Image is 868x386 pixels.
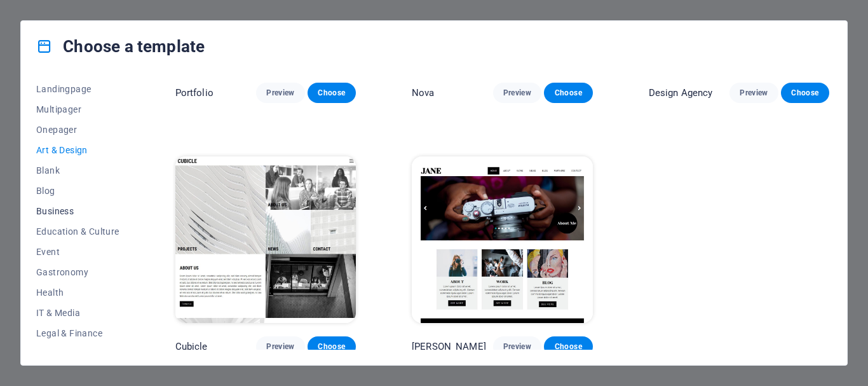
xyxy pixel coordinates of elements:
span: Onepager [36,125,119,135]
span: IT & Media [36,308,119,318]
span: Legal & Finance [36,328,119,338]
span: Choose [791,88,819,98]
span: Preview [266,341,294,352]
button: Landingpage [36,79,119,99]
span: Art & Design [36,145,119,155]
span: Education & Culture [36,226,119,237]
p: Cubicle [175,340,208,353]
span: Preview [503,341,531,352]
span: Preview [266,88,294,98]
span: Choose [554,88,582,98]
p: Design Agency [649,86,713,99]
span: Business [36,206,119,216]
img: Jane [412,156,592,323]
button: Choose [308,83,356,103]
button: Preview [493,83,541,103]
span: Non-Profit [36,348,119,359]
button: Onepager [36,120,119,140]
button: Education & Culture [36,221,119,242]
button: Non-Profit [36,343,119,364]
button: Blog [36,181,119,201]
span: Preview [503,88,531,98]
button: Preview [256,336,304,357]
span: Landingpage [36,84,119,94]
span: Event [36,247,119,257]
button: Business [36,201,119,221]
button: Blank [36,160,119,181]
button: Health [36,282,119,303]
button: Preview [256,83,304,103]
button: Choose [544,336,592,357]
button: Choose [544,83,592,103]
span: Preview [740,88,768,98]
span: Blank [36,165,119,176]
button: Choose [781,83,829,103]
p: Nova [412,86,435,99]
span: Blog [36,186,119,196]
button: Preview [729,83,778,103]
button: Preview [493,336,541,357]
button: IT & Media [36,303,119,323]
button: Choose [308,336,356,357]
span: Gastronomy [36,267,119,277]
p: Portfolio [175,86,214,99]
button: Multipager [36,99,119,120]
span: Choose [318,88,346,98]
img: Cubicle [175,156,356,323]
button: Legal & Finance [36,323,119,343]
button: Art & Design [36,140,119,160]
span: Choose [318,341,346,352]
span: Health [36,287,119,298]
h4: Choose a template [36,36,205,57]
span: Multipager [36,104,119,114]
button: Gastronomy [36,262,119,282]
button: Event [36,242,119,262]
p: [PERSON_NAME] [412,340,486,353]
span: Choose [554,341,582,352]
